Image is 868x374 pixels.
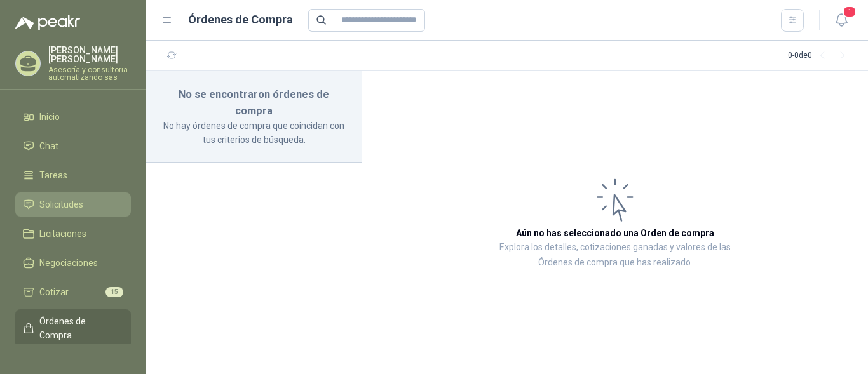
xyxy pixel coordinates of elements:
[39,314,119,342] span: Órdenes de Compra
[15,15,80,30] img: Logo peakr
[161,86,346,119] h3: No se encontraron órdenes de compra
[39,110,60,124] span: Inicio
[15,105,131,129] a: Inicio
[39,168,67,182] span: Tareas
[48,46,131,63] p: [PERSON_NAME] [PERSON_NAME]
[48,66,131,81] p: Asesoría y consultoria automatizando sas
[105,287,123,297] span: 15
[15,192,131,217] a: Solicitudes
[161,119,346,147] p: No hay órdenes de compra que coincidan con tus criterios de búsqueda.
[15,309,131,347] a: Órdenes de Compra
[15,280,131,304] a: Cotizar15
[516,226,714,240] h3: Aún no has seleccionado una Orden de compra
[788,46,853,66] div: 0 - 0 de 0
[15,163,131,187] a: Tareas
[15,251,131,275] a: Negociaciones
[843,6,857,18] span: 1
[15,222,131,246] a: Licitaciones
[15,134,131,158] a: Chat
[188,11,293,29] h1: Órdenes de Compra
[830,9,853,32] button: 1
[39,285,69,299] span: Cotizar
[39,256,98,270] span: Negociaciones
[39,227,86,241] span: Licitaciones
[39,197,83,211] span: Solicitudes
[489,240,741,270] p: Explora los detalles, cotizaciones ganadas y valores de las Órdenes de compra que has realizado.
[39,139,58,153] span: Chat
